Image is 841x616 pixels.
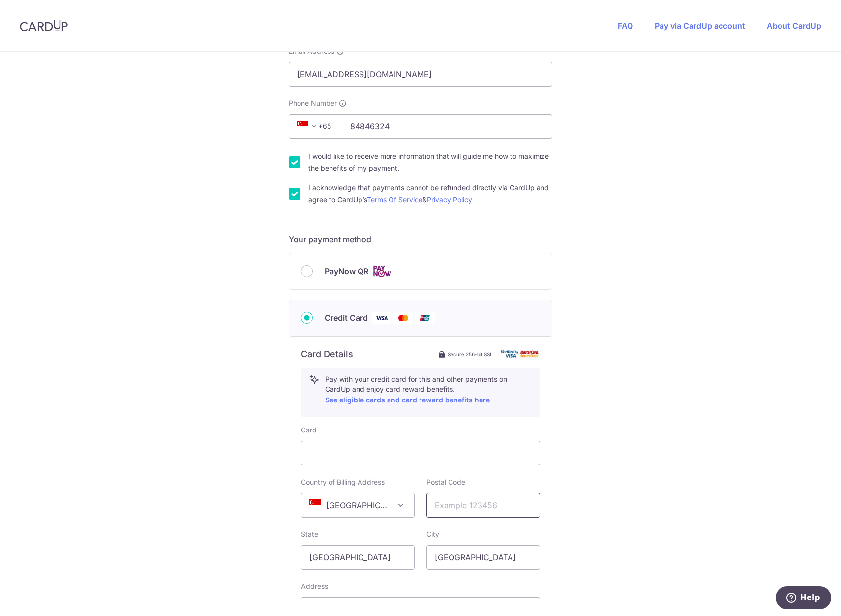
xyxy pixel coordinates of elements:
[301,348,353,360] h6: Card Details
[301,425,317,435] label: Card
[415,312,435,324] img: Union Pay
[294,121,338,132] span: +65
[301,265,540,277] div: PayNow QR Cards logo
[301,493,414,517] span: Singapore
[426,477,465,487] label: Postal Code
[372,265,392,277] img: Cards logo
[393,312,413,324] img: Mastercard
[289,98,337,108] span: Phone Number
[301,477,385,487] label: Country of Billing Address
[372,312,391,324] img: Visa
[426,493,540,518] input: Example 123456
[297,121,320,132] span: +65
[325,312,368,324] span: Credit Card
[301,312,540,324] div: Credit Card Visa Mastercard Union Pay
[308,182,552,206] label: I acknowledge that payments cannot be refunded directly via CardUp and agree to CardUp’s &
[427,195,472,204] a: Privacy Policy
[325,396,490,404] a: See eligible cards and card reward benefits here
[301,493,415,518] span: Singapore
[325,374,532,406] p: Pay with your credit card for this and other payments on CardUp and enjoy card reward benefits.
[301,529,318,539] label: State
[426,529,439,539] label: City
[308,151,552,174] label: I would like to receive more information that will guide me how to maximize the benefits of my pa...
[448,350,493,358] span: Secure 256-bit SSL
[289,233,552,245] h5: Your payment method
[618,21,633,31] a: FAQ
[309,447,532,459] iframe: Secure card payment input frame
[20,20,68,31] img: CardUp
[301,582,328,591] label: Address
[767,21,821,31] a: About CardUp
[501,350,540,358] img: card secure
[655,21,745,31] a: Pay via CardUp account
[367,195,422,204] a: Terms Of Service
[775,586,831,611] iframe: Opens a widget where you can find more information
[325,265,368,277] span: PayNow QR
[289,62,552,87] input: Email address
